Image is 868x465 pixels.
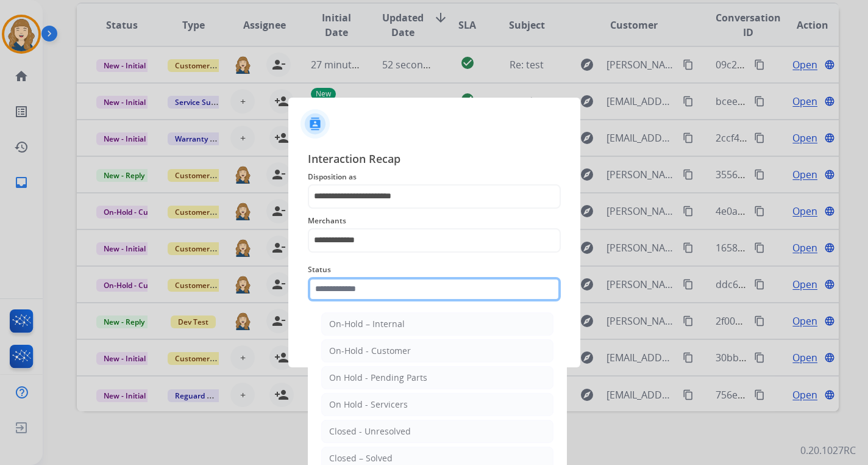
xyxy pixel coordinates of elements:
div: On-Hold - Customer [329,345,411,357]
div: Closed - Unresolved [329,425,411,438]
div: Closed – Solved [329,452,393,464]
p: 0.20.1027RC [800,443,856,458]
img: contactIcon [301,109,330,139]
div: On Hold - Servicers [329,398,408,411]
span: Interaction Recap [308,150,561,170]
span: Status [308,262,561,277]
span: Disposition as [308,170,561,184]
span: Merchants [308,214,561,228]
div: On-Hold – Internal [329,318,405,330]
div: On Hold - Pending Parts [329,372,427,384]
